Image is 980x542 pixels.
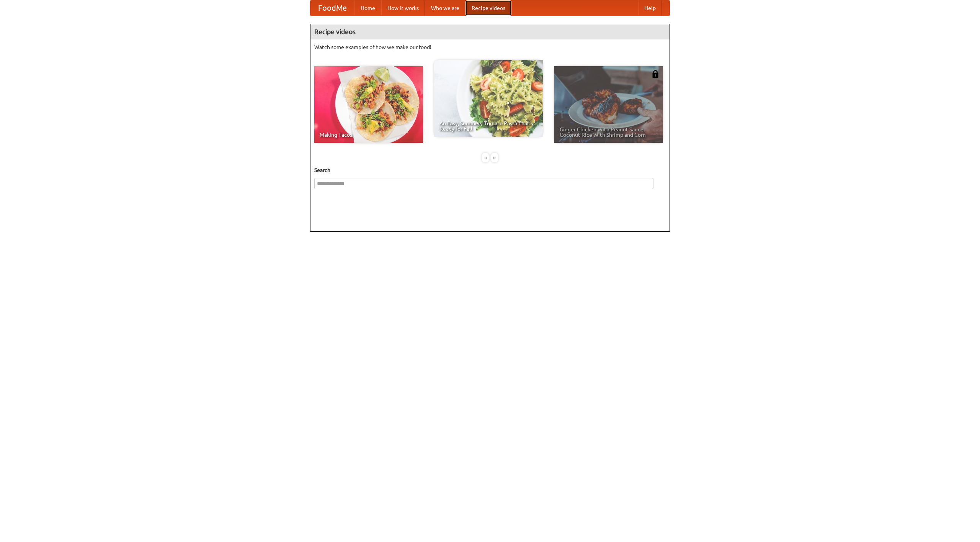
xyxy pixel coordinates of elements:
h4: Recipe videos [310,24,670,39]
a: Help [638,0,662,16]
a: Making Tacos [314,66,423,143]
img: 483408.png [652,70,659,78]
a: Recipe videos [465,0,511,16]
p: Watch some examples of how we make our food! [314,43,666,51]
a: FoodMe [310,0,354,16]
div: « [482,153,489,162]
h5: Search [314,166,666,174]
span: An Easy, Summery Tomato Pasta That's Ready for Fall [439,121,537,131]
a: How it works [381,0,425,16]
a: An Easy, Summery Tomato Pasta That's Ready for Fall [434,60,543,137]
a: Who we are [425,0,465,16]
a: Home [354,0,381,16]
div: » [491,153,498,162]
span: Making Tacos [320,132,418,138]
